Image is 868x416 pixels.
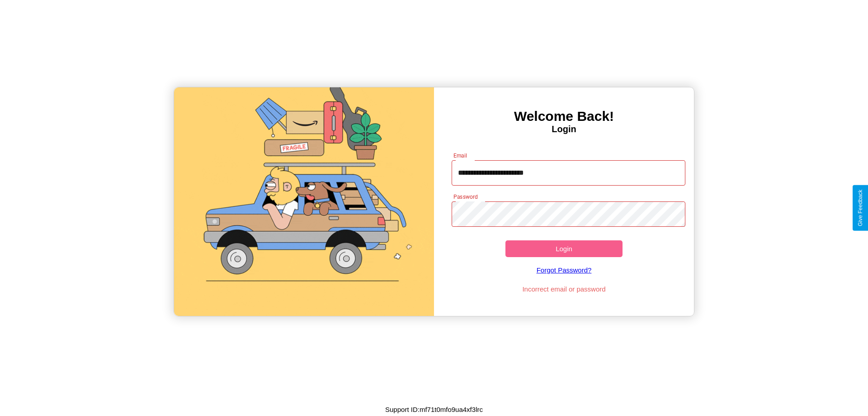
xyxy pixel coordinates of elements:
h4: Login [434,124,694,134]
p: Support ID: mf71t0mfo9ua4xf3lrc [385,403,483,416]
img: gif [174,87,434,316]
label: Password [453,193,477,201]
button: Login [505,240,623,257]
a: Forgot Password? [447,257,681,283]
label: Email [453,152,467,159]
div: Give Feedback [857,190,863,226]
p: Incorrect email or password [447,283,681,295]
h3: Welcome Back! [434,109,694,124]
